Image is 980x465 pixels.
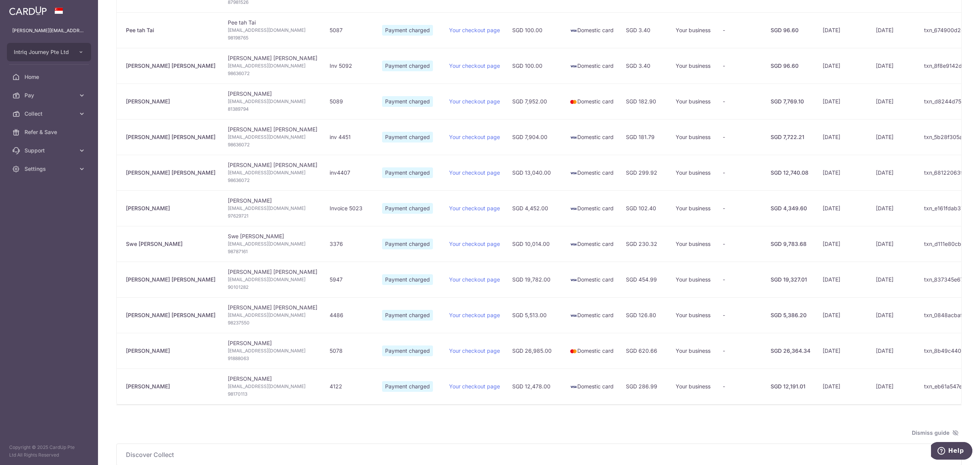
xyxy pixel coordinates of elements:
span: [EMAIL_ADDRESS][DOMAIN_NAME] [228,62,317,70]
td: [PERSON_NAME] [222,190,323,226]
td: [DATE] [817,226,870,262]
td: SGD 620.66 [620,333,670,368]
span: 91888063 [228,355,317,362]
td: - [717,297,764,333]
td: - [717,262,764,297]
span: Payment charged [382,167,433,178]
div: SGD 7,769.10 [771,98,810,105]
td: SGD 26,985.00 [506,333,563,368]
a: Your checkout page [449,27,500,33]
span: 98198765 [228,34,317,42]
td: - [717,368,764,404]
td: [DATE] [870,333,918,368]
td: Domestic card [563,155,620,190]
span: [EMAIL_ADDRESS][DOMAIN_NAME] [228,347,317,355]
td: Your business [670,262,717,297]
span: 98170113 [228,390,317,398]
img: CardUp [9,6,47,15]
td: SGD 19,782.00 [506,262,563,297]
span: [EMAIL_ADDRESS][DOMAIN_NAME] [228,169,317,177]
td: [PERSON_NAME] [PERSON_NAME] [222,297,323,333]
td: [DATE] [817,368,870,404]
span: [EMAIL_ADDRESS][DOMAIN_NAME] [228,98,317,105]
td: [PERSON_NAME] [222,368,323,404]
td: [DATE] [870,262,918,297]
span: Refer & Save [24,128,75,136]
div: [PERSON_NAME] [PERSON_NAME] [126,62,216,70]
td: - [717,48,764,84]
img: visa-sm-192604c4577d2d35970c8ed26b86981c2741ebd56154ab54ad91a526f0f24972.png [570,134,577,141]
div: SGD 96.60 [771,26,810,34]
td: [DATE] [870,155,918,190]
td: Domestic card [563,333,620,368]
button: Intriq Journey Pte Ltd [7,43,91,61]
span: 98636072 [228,141,317,149]
span: 81389794 [228,105,317,113]
td: [PERSON_NAME] [222,333,323,368]
img: visa-sm-192604c4577d2d35970c8ed26b86981c2741ebd56154ab54ad91a526f0f24972.png [570,276,577,284]
img: visa-sm-192604c4577d2d35970c8ed26b86981c2741ebd56154ab54ad91a526f0f24972.png [570,27,577,34]
div: [PERSON_NAME] [PERSON_NAME] [126,133,216,141]
div: [PERSON_NAME] [PERSON_NAME] [126,276,216,283]
a: Your checkout page [449,169,500,176]
p: [PERSON_NAME][EMAIL_ADDRESS][DOMAIN_NAME] [12,27,86,34]
a: Your checkout page [449,276,500,283]
td: [PERSON_NAME] [PERSON_NAME] [222,48,323,84]
span: Payment charged [382,96,433,107]
div: [PERSON_NAME] [126,347,216,355]
td: Domestic card [563,48,620,84]
span: [EMAIL_ADDRESS][DOMAIN_NAME] [228,383,317,390]
span: Help [17,5,33,12]
td: [PERSON_NAME] [222,84,323,119]
div: [PERSON_NAME] [PERSON_NAME] [126,311,216,319]
span: 90101282 [228,283,317,291]
span: 98787161 [228,248,317,255]
td: Swe [PERSON_NAME] [222,226,323,262]
td: [PERSON_NAME] [PERSON_NAME] [222,155,323,190]
td: [DATE] [870,297,918,333]
td: Domestic card [563,368,620,404]
span: Payment charged [382,310,433,321]
td: txn_d111e80cbca [918,226,978,262]
td: Domestic card [563,190,620,226]
td: Your business [670,333,717,368]
td: Inv 5092 [323,48,376,84]
img: visa-sm-192604c4577d2d35970c8ed26b86981c2741ebd56154ab54ad91a526f0f24972.png [570,312,577,319]
td: SGD 100.00 [506,48,563,84]
td: - [717,155,764,190]
td: 5947 [323,262,376,297]
td: txn_8f8e9142db4 [918,48,978,84]
td: 4122 [323,368,376,404]
td: Your business [670,297,717,333]
div: [PERSON_NAME] [PERSON_NAME] [126,169,216,177]
td: [DATE] [817,119,870,155]
td: SGD 454.99 [620,262,670,297]
td: [DATE] [817,84,870,119]
img: mastercard-sm-87a3fd1e0bddd137fecb07648320f44c262e2538e7db6024463105ddbc961eb2.png [570,98,577,106]
td: SGD 12,478.00 [506,368,563,404]
td: txn_674900d2c8a [918,12,978,48]
td: SGD 286.99 [620,368,670,404]
span: Home [24,73,75,81]
span: Pay [24,92,75,99]
td: SGD 3.40 [620,48,670,84]
td: [DATE] [817,155,870,190]
td: txn_eb61a547e0c [918,368,978,404]
td: Domestic card [563,119,620,155]
span: Settings [24,165,75,173]
td: - [717,226,764,262]
td: txn_8b49c440c14 [918,333,978,368]
span: [EMAIL_ADDRESS][DOMAIN_NAME] [228,276,317,283]
td: 5078 [323,333,376,368]
td: Your business [670,12,717,48]
td: [DATE] [870,226,918,262]
td: Domestic card [563,12,620,48]
div: [PERSON_NAME] [126,205,216,212]
img: visa-sm-192604c4577d2d35970c8ed26b86981c2741ebd56154ab54ad91a526f0f24972.png [570,169,577,177]
td: txn_d8244d75204 [918,84,978,119]
a: Your checkout page [449,241,500,247]
a: Your checkout page [449,383,500,390]
td: 5089 [323,84,376,119]
td: [DATE] [870,119,918,155]
span: Collect [24,110,75,118]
